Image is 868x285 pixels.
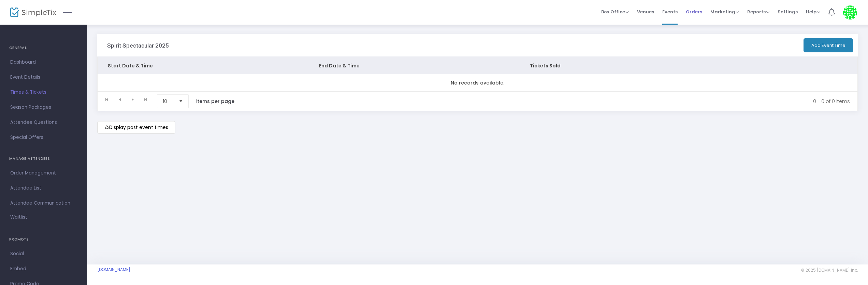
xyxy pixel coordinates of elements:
span: 10 [163,98,173,105]
div: Data table [98,57,857,91]
span: Orders [686,3,702,21]
label: items per page [196,98,234,105]
a: [DOMAIN_NAME] [97,267,130,272]
span: Attendee Communication [10,199,77,208]
span: Social [10,249,77,258]
span: Order Management [10,169,77,178]
th: Start Date & Time [98,57,309,74]
h4: MANAGE ATTENDEES [9,152,78,166]
span: Waitlist [10,214,27,221]
span: Settings [778,3,798,21]
h4: GENERAL [9,41,78,55]
span: Times & Tickets [10,88,77,97]
h4: PROMOTE [9,233,78,246]
span: Special Offers [10,133,77,142]
span: Dashboard [10,58,77,67]
button: Select [176,95,186,108]
button: Add Event Time [804,38,853,52]
span: Season Packages [10,103,77,112]
span: Reports [747,9,769,15]
span: Embed [10,264,77,273]
span: Event Details [10,73,77,82]
h3: Spirit Spectacular 2025 [107,42,169,49]
span: Marketing [710,9,739,15]
span: Attendee Questions [10,118,77,127]
span: Venues [637,3,654,21]
span: Box Office [601,9,629,15]
span: Events [662,3,678,21]
td: No records available. [98,74,857,91]
th: Tickets Sold [520,57,689,74]
m-button: Display past event times [97,121,175,134]
span: © 2025 [DOMAIN_NAME] Inc. [801,268,858,273]
th: End Date & Time [309,57,520,74]
span: Help [806,9,820,15]
kendo-pager-info: 0 - 0 of 0 items [249,94,850,108]
span: Attendee List [10,184,77,193]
